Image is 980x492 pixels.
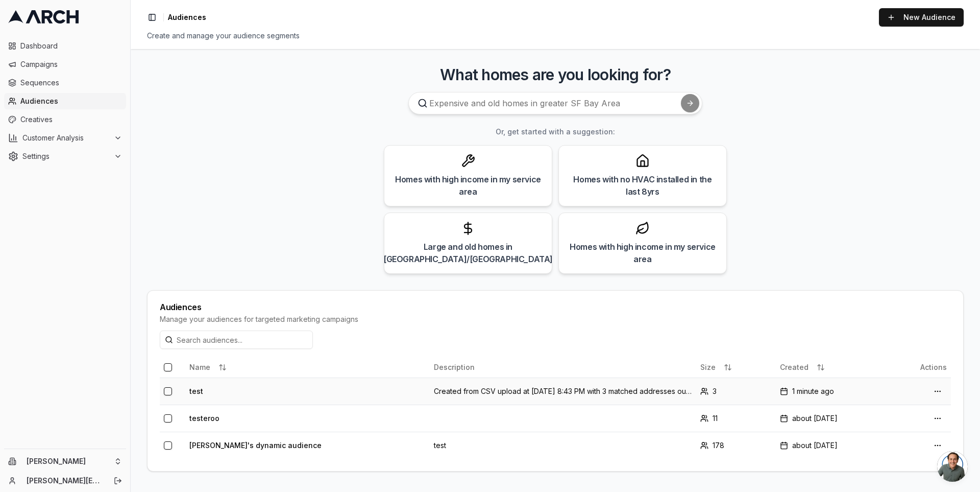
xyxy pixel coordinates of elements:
a: [PERSON_NAME][EMAIL_ADDRESS][DOMAIN_NAME] [27,476,103,486]
a: Audiences [4,93,126,109]
td: testeroo [185,405,430,432]
span: Creatives [20,114,122,125]
button: Settings [4,148,126,165]
a: Campaigns [4,56,126,73]
span: Sequences [20,78,122,88]
span: Dashboard [20,41,122,51]
a: Sequences [4,75,126,91]
div: Name [189,359,426,376]
div: Create and manage your audience segments [147,31,964,41]
h3: What homes are you looking for? [147,65,964,84]
div: 11 [700,413,772,424]
td: test [185,378,430,405]
span: Audiences [168,12,206,22]
span: [PERSON_NAME] [27,457,110,466]
button: Customer Analysis [4,130,126,146]
a: Dashboard [4,38,126,54]
span: Customer Analysis [22,133,110,143]
div: about [DATE] [780,413,886,424]
button: Log out [111,474,125,488]
div: Audiences [160,303,951,311]
div: Created [780,359,886,376]
div: Homes with no HVAC installed in the last 8yrs [567,173,718,198]
input: Expensive and old homes in greater SF Bay Area [408,92,702,114]
td: test [430,432,696,459]
div: 1 minute ago [780,386,886,396]
span: Audiences [20,96,122,106]
div: 178 [700,440,772,451]
span: Settings [22,151,110,161]
th: Actions [891,357,951,378]
button: [PERSON_NAME] [4,453,126,470]
a: Creatives [4,111,126,128]
div: Homes with high income in my service area [567,241,718,265]
input: Search audiences... [160,331,313,349]
div: Homes with high income in my service area [393,173,544,198]
td: Created from CSV upload at [DATE] 8:43 PM with 3 matched addresses out of 5 total [430,378,696,405]
a: New Audience [879,8,964,27]
div: Size [700,359,772,376]
nav: breadcrumb [168,12,206,22]
div: Large and old homes in [GEOGRAPHIC_DATA]/[GEOGRAPHIC_DATA] [383,241,553,265]
h3: Or, get started with a suggestion: [147,127,964,137]
div: about [DATE] [780,440,886,451]
td: [PERSON_NAME]'s dynamic audience [185,432,430,459]
a: Open chat [937,451,968,482]
span: Campaigns [20,59,122,69]
div: 3 [700,386,772,396]
th: Description [430,357,696,378]
div: Manage your audiences for targeted marketing campaigns [160,314,951,324]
